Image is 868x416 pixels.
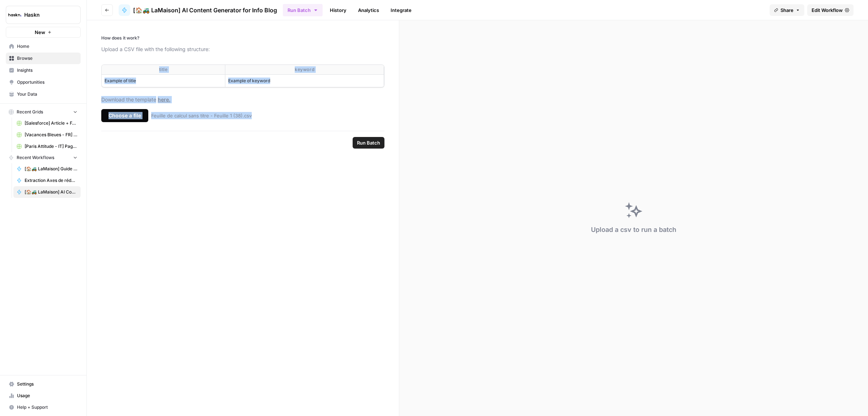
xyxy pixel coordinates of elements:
[105,78,222,84] div: Example of title
[17,55,77,62] span: Browse
[6,107,81,117] button: Recent Grids
[25,177,77,184] span: Extraction Axes de rédaction du top 3
[6,152,81,163] button: Recent Workflows
[6,53,81,64] a: Browse
[119,4,277,16] a: [🏠🚜 LaMaison] AI Content Generator for Info Blog
[17,91,77,97] span: Your Data
[591,225,676,235] div: Upload a csv to run a batch
[6,41,81,52] a: Home
[13,141,81,152] a: [Paris Attitude - IT] Pages locales
[6,76,81,88] a: Opportunities
[8,8,21,21] img: Haskn Logo
[770,4,804,16] button: Share
[17,392,77,399] span: Usage
[325,4,351,16] a: History
[24,11,68,18] span: Haskn
[228,66,381,73] div: keyword
[13,163,81,175] a: [🏠🚜 LaMaison] Guide d'achat Generator
[6,402,81,413] button: Help + Support
[6,390,81,402] a: Usage
[17,67,77,74] span: Insights
[353,137,384,149] button: Run Batch
[283,4,323,16] button: Run Batch
[228,78,381,84] div: Example of keyword
[17,381,77,387] span: Settings
[6,27,81,38] button: New
[17,109,43,115] span: Recent Grids
[158,96,170,103] span: here.
[25,189,77,195] span: [🏠🚜 LaMaison] AI Content Generator for Info Blog
[17,154,54,161] span: Recent Workflows
[25,166,77,172] span: [🏠🚜 LaMaison] Guide d'achat Generator
[13,117,81,129] a: [Salesforce] Article + FAQ + Posts RS / Opti
[101,96,384,103] div: Download the template
[101,109,148,122] div: Choose a file
[13,186,81,198] a: [🏠🚜 LaMaison] AI Content Generator for Info Blog
[357,139,380,146] span: Run Batch
[25,143,77,150] span: [Paris Attitude - IT] Pages locales
[13,129,81,141] a: [Vacances Bleues - FR] Pages refonte sites hôtels - [GEOGRAPHIC_DATA] Grid
[17,43,77,50] span: Home
[6,6,81,24] button: Workspace: Haskn
[6,88,81,100] a: Your Data
[105,66,222,73] div: title
[133,6,277,14] span: [🏠🚜 LaMaison] AI Content Generator for Info Blog
[6,65,81,76] a: Insights
[354,4,383,16] a: Analytics
[17,404,77,411] span: Help + Support
[151,112,252,119] p: Feuille de calcul sans titre - Feuille 1 (38).csv
[780,7,793,14] span: Share
[812,7,843,14] span: Edit Workflow
[25,120,77,126] span: [Salesforce] Article + FAQ + Posts RS / Opti
[807,4,854,16] a: Edit Workflow
[6,378,81,390] a: Settings
[101,46,384,53] p: Upload a CSV file with the following structure:
[13,175,81,186] a: Extraction Axes de rédaction du top 3
[25,132,77,138] span: [Vacances Bleues - FR] Pages refonte sites hôtels - [GEOGRAPHIC_DATA] Grid
[17,79,77,86] span: Opportunities
[35,29,45,36] span: New
[101,35,384,41] p: How does it work?
[386,4,416,16] a: Integrate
